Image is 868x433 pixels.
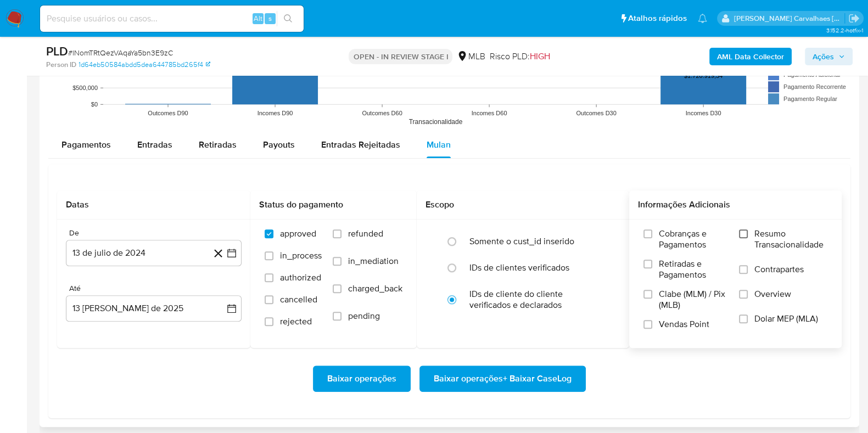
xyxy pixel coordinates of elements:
span: Alt [254,13,262,24]
span: 3.152.2-hotfix-1 [826,26,863,35]
div: MLB [457,50,485,63]
b: PLD [46,42,68,60]
a: Sair [848,13,860,24]
b: Person ID [46,60,76,70]
span: Ações [813,48,834,65]
span: HIGH [529,50,550,63]
b: AML Data Collector [717,48,784,65]
p: OPEN - IN REVIEW STAGE I [349,49,452,64]
button: AML Data Collector [709,48,792,65]
span: Risco PLD: [489,50,550,63]
button: search-icon [277,11,299,26]
span: Atalhos rápidos [628,13,687,24]
p: sara.carvalhaes@mercadopago.com.br [734,13,845,24]
span: s [268,13,272,24]
button: Ações [805,48,853,65]
span: # lNomTRtQezVAqaYa5bn3E9zC [68,47,173,58]
input: Pesquise usuários ou casos... [40,12,304,26]
a: 1d64eb50584abdd5dea644785bd265f4 [79,60,210,70]
a: Notificações [698,14,707,23]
